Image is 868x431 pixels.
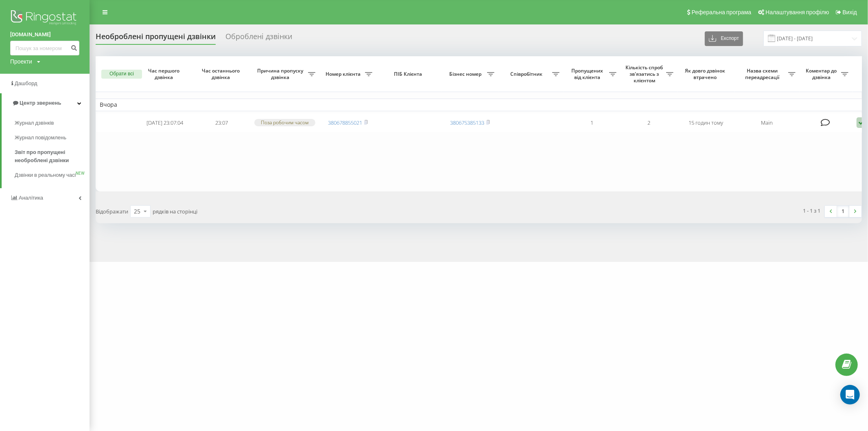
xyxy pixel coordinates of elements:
[843,9,857,15] span: Вихід
[193,113,250,133] td: 23:07
[96,32,216,45] div: Необроблені пропущені дзвінки
[803,207,821,215] div: 1 - 1 з 1
[143,68,187,80] span: Час першого дзвінка
[15,145,90,168] a: Звіт про пропущені необроблені дзвінки
[20,100,61,106] span: Центр звернень
[15,116,90,130] a: Журнал дзвінків
[446,71,487,77] span: Бізнес номер
[153,208,197,215] span: рядків на сторінці
[15,130,90,145] a: Журнал повідомлень
[15,134,66,142] span: Журнал повідомлень
[735,113,800,133] td: Main
[225,32,292,45] div: Оброблені дзвінки
[837,206,849,217] a: 1
[254,68,308,80] span: Причина пропуску дзвінка
[15,148,85,165] span: Звіт про пропущені необроблені дзвінки
[678,113,735,133] td: 15 годин тому
[10,8,79,29] img: Ringostat logo
[739,68,788,80] span: Назва схеми переадресації
[2,93,90,113] a: Центр звернень
[19,195,43,201] span: Аналiтика
[134,207,140,215] div: 25
[840,385,860,405] div: Open Intercom Messenger
[450,119,484,126] a: 380675385133
[15,80,37,86] span: Дашборд
[10,31,79,39] a: [DOMAIN_NAME]
[692,9,752,15] span: Реферальна програма
[621,113,678,133] td: 2
[136,113,193,133] td: [DATE] 23:07:04
[15,171,76,179] span: Дзвінки в реальному часі
[254,119,315,126] div: Поза робочим часом
[10,41,79,55] input: Пошук за номером
[324,71,365,77] span: Номер клієнта
[625,64,666,84] span: Кількість спроб зв'язатись з клієнтом
[503,71,552,77] span: Співробітник
[15,119,54,127] span: Журнал дзвінків
[101,70,142,79] button: Обрати всі
[328,119,362,126] a: 380678855021
[765,9,829,15] span: Налаштування профілю
[804,68,841,80] span: Коментар до дзвінка
[568,68,609,80] span: Пропущених від клієнта
[684,68,728,80] span: Як довго дзвінок втрачено
[705,31,743,46] button: Експорт
[96,208,128,215] span: Відображати
[383,71,435,77] span: ПІБ Клієнта
[15,168,90,183] a: Дзвінки в реальному часіNEW
[10,57,32,66] div: Проекти
[200,68,244,80] span: Час останнього дзвінка
[564,113,621,133] td: 1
